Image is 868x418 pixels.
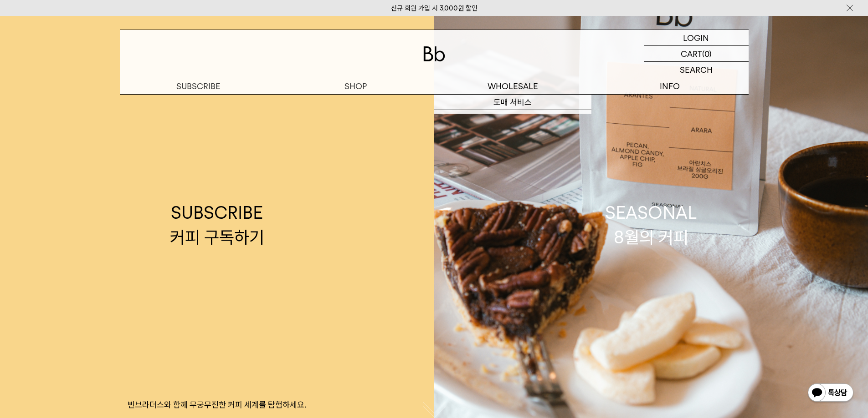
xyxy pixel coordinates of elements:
a: 신규 회원 가입 시 3,000원 할인 [391,4,478,12]
p: LOGIN [683,30,709,45]
a: CART (0) [644,46,749,62]
a: SHOP [277,78,434,94]
p: WHOLESALE [434,78,591,94]
p: (0) [702,46,712,61]
p: CART [681,46,702,61]
a: SUBSCRIBE [120,78,277,94]
p: INFO [591,78,749,94]
div: SEASONAL 8월의 커피 [605,201,697,249]
div: SUBSCRIBE 커피 구독하기 [170,201,264,249]
a: 도매 서비스 [434,95,591,110]
img: 로고 [423,46,445,61]
a: LOGIN [644,30,749,46]
a: 컨설팅 [434,110,591,126]
p: SEARCH [680,62,713,78]
img: 카카오톡 채널 1:1 채팅 버튼 [807,383,854,404]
